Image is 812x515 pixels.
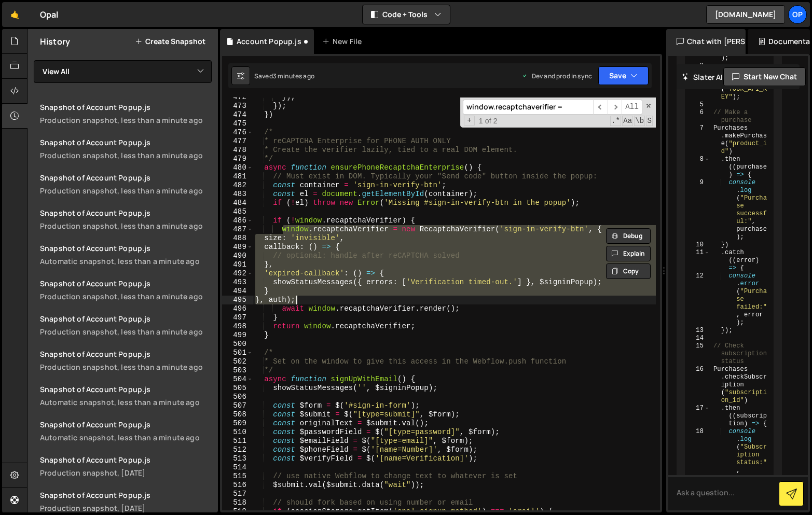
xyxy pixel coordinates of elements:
button: Copy [606,263,651,279]
div: 514 [222,463,253,472]
div: 5 [686,101,710,109]
div: 518 [222,498,253,507]
div: 472 [222,93,253,102]
div: Snapshot of Account Popup.js [40,173,212,183]
div: 15 [686,342,710,366]
a: Snapshot of Account Popup.js Production snapshot, [DATE] [34,449,218,484]
input: Search for [463,100,593,115]
div: 494 [222,287,253,296]
div: 482 [222,181,253,190]
h2: History [40,36,70,47]
div: 509 [222,419,253,428]
div: Snapshot of Account Popup.js [40,490,212,500]
div: 513 [222,454,253,463]
div: Opal [40,8,59,21]
div: 483 [222,190,253,199]
div: 501 [222,349,253,357]
div: 476 [222,128,253,137]
div: Automatic snapshot, less than a minute ago [40,433,212,442]
button: Save [598,66,649,85]
span: 1 of 2 [475,117,502,126]
div: 477 [222,137,253,146]
div: 488 [222,234,253,243]
div: 485 [222,207,253,216]
div: 517 [222,490,253,498]
div: Documentation [748,29,810,54]
div: 3 [686,62,710,70]
div: Production snapshot, [DATE] [40,468,212,478]
div: 507 [222,401,253,410]
div: Production snapshot, less than a minute ago [40,186,212,196]
div: 504 [222,375,253,384]
div: 490 [222,252,253,260]
div: 6 [686,109,710,124]
div: Production snapshot, less than a minute ago [40,362,212,372]
div: 473 [222,102,253,110]
div: 487 [222,225,253,234]
div: Snapshot of Account Popup.js [40,420,212,429]
div: Automatic snapshot, less than a minute ago [40,256,212,266]
div: Snapshot of Account Popup.js [40,279,212,288]
div: Saved [254,72,314,80]
a: Snapshot of Account Popup.jsProduction snapshot, less than a minute ago [34,308,218,343]
div: 13 [686,327,710,335]
div: 7 [686,124,710,156]
div: Snapshot of Account Popup.js [40,102,212,112]
div: 508 [222,410,253,419]
div: 478 [222,146,253,155]
span: RegExp Search [610,116,621,126]
span: Toggle Replace mode [464,116,475,126]
a: Snapshot of Account Popup.jsProduction snapshot, less than a minute ago [34,166,218,202]
button: Code + Tools [363,5,450,24]
span: CaseSensitive Search [622,116,633,126]
div: Production snapshot, less than a minute ago [40,115,212,125]
div: Dev and prod in sync [521,72,592,80]
div: 480 [222,163,253,172]
div: 484 [222,199,253,207]
span: ​ [608,100,622,115]
div: New File [322,36,366,47]
div: 16 [686,366,710,405]
button: Debug [606,228,651,244]
div: 498 [222,322,253,331]
div: 8 [686,156,710,179]
div: 9 [686,179,710,241]
a: Snapshot of Account Popup.jsAutomatic snapshot, less than a minute ago [34,413,218,449]
div: Production snapshot, less than a minute ago [40,327,212,337]
div: 492 [222,269,253,278]
div: 496 [222,304,253,313]
div: 474 [222,110,253,119]
a: Snapshot of Account Popup.jsAutomatic snapshot, less than a minute ago [34,378,218,413]
div: 503 [222,366,253,375]
div: 502 [222,357,253,366]
a: Snapshot of Account Popup.jsProduction snapshot, less than a minute ago [34,272,218,308]
a: 🤙 [2,2,27,27]
div: Chat with [PERSON_NAME] [666,29,746,54]
div: Production snapshot, [DATE] [40,503,212,513]
div: 18 [686,428,710,490]
div: Snapshot of Account Popup.js [40,314,212,324]
span: ​ [593,100,608,115]
div: 12 [686,272,710,327]
div: 3 minutes ago [273,72,314,80]
div: Snapshot of Account Popup.js [40,455,212,465]
button: Create Snapshot [135,37,205,46]
div: 493 [222,278,253,287]
div: Production snapshot, less than a minute ago [40,291,212,301]
a: Op [788,5,807,24]
div: 499 [222,331,253,340]
div: 479 [222,155,253,163]
a: Snapshot of Account Popup.jsProduction snapshot, less than a minute ago [34,131,218,166]
div: 511 [222,437,253,446]
div: 11 [686,249,710,272]
div: Snapshot of Account Popup.js [40,243,212,253]
span: Whole Word Search [634,116,645,126]
div: 506 [222,393,253,401]
a: Snapshot of Account Popup.jsAutomatic snapshot, less than a minute ago [34,237,218,272]
div: 510 [222,428,253,437]
a: Snapshot of Account Popup.jsProduction snapshot, less than a minute ago [34,202,218,237]
div: 17 [686,405,710,428]
div: Snapshot of Account Popup.js [40,349,212,359]
div: 475 [222,119,253,128]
